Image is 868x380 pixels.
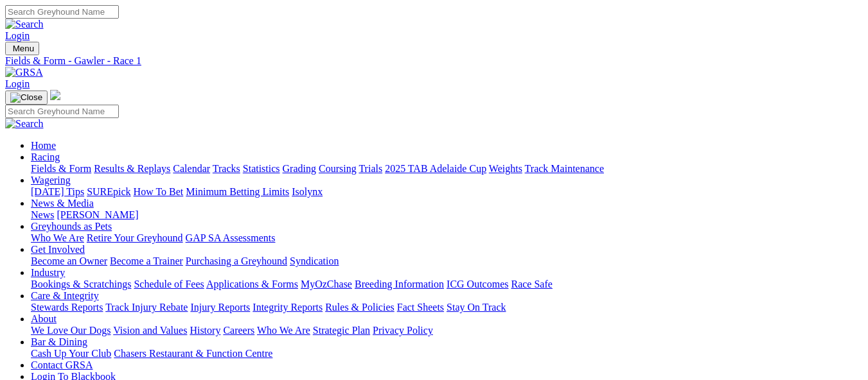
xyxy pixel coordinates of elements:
a: Stewards Reports [31,302,103,313]
button: Toggle navigation [5,91,48,105]
a: Cash Up Your Club [31,348,111,359]
div: News & Media [31,209,863,221]
a: Careers [223,325,254,336]
a: ICG Outcomes [447,279,508,289]
a: Syndication [290,255,339,266]
a: Industry [31,267,65,278]
a: Racing [31,151,60,162]
a: [DATE] Tips [31,186,84,197]
input: Search [5,105,119,118]
a: Fields & Form [31,163,91,174]
a: Become a Trainer [110,255,183,266]
a: Tracks [213,163,240,174]
a: Login [5,30,30,41]
a: SUREpick [87,186,130,197]
a: Stay On Track [447,302,506,313]
a: Rules & Policies [325,302,394,313]
a: GAP SA Assessments [186,232,276,243]
div: Greyhounds as Pets [31,232,863,244]
span: Menu [13,44,34,53]
a: Grading [283,163,316,174]
a: How To Bet [134,186,184,197]
a: We Love Our Dogs [31,325,111,336]
a: Login [5,78,30,89]
img: GRSA [5,67,43,78]
a: Privacy Policy [373,325,433,336]
a: Breeding Information [355,279,444,289]
input: Search [5,5,119,19]
a: Chasers Restaurant & Function Centre [114,348,272,359]
a: Track Maintenance [525,163,604,174]
a: History [190,325,220,336]
a: Contact GRSA [31,359,93,370]
a: Statistics [243,163,280,174]
img: Search [5,118,44,130]
a: Results & Replays [94,163,170,174]
a: Fields & Form - Gawler - Race 1 [5,55,863,67]
a: Schedule of Fees [134,279,204,289]
div: Care & Integrity [31,302,863,313]
a: 2025 TAB Adelaide Cup [385,163,486,174]
a: Who We Are [31,232,84,243]
a: Strategic Plan [313,325,370,336]
a: Retire Your Greyhound [87,232,183,243]
img: Close [10,92,42,103]
img: Search [5,19,44,30]
a: Bar & Dining [31,336,87,347]
a: Become an Owner [31,255,107,266]
a: [PERSON_NAME] [57,209,138,220]
a: About [31,313,57,324]
a: MyOzChase [301,279,352,289]
div: Wagering [31,186,863,198]
a: Minimum Betting Limits [186,186,289,197]
a: Integrity Reports [252,302,323,313]
a: Applications & Forms [206,279,298,289]
a: Calendar [173,163,210,174]
a: News & Media [31,198,94,209]
div: Racing [31,163,863,175]
a: Race Safe [511,279,552,289]
a: Wagering [31,175,71,186]
a: Who We Are [257,325,310,336]
a: Vision and Values [113,325,187,336]
div: About [31,325,863,336]
a: Purchasing a Greyhound [186,255,287,266]
a: Trials [359,163,382,174]
a: Greyhounds as Pets [31,221,112,232]
a: Track Injury Rebate [105,302,188,313]
a: Coursing [319,163,357,174]
a: Bookings & Scratchings [31,279,131,289]
div: Get Involved [31,255,863,267]
a: News [31,209,54,220]
a: Isolynx [292,186,323,197]
button: Toggle navigation [5,42,39,55]
div: Bar & Dining [31,348,863,359]
a: Get Involved [31,244,85,255]
a: Injury Reports [190,302,250,313]
img: logo-grsa-white.png [50,90,60,100]
a: Care & Integrity [31,290,99,301]
a: Home [31,140,56,151]
a: Fact Sheets [397,302,444,313]
div: Industry [31,279,863,290]
a: Weights [489,163,522,174]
